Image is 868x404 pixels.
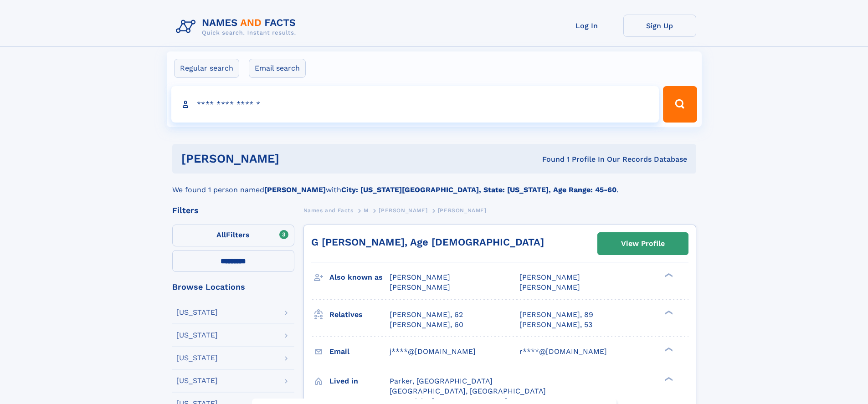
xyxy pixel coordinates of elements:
[329,307,390,322] h3: Relatives
[303,205,354,216] a: Names and Facts
[438,207,487,214] span: [PERSON_NAME]
[174,59,239,78] label: Regular search
[364,205,369,216] a: M
[390,387,546,395] span: [GEOGRAPHIC_DATA], [GEOGRAPHIC_DATA]
[176,377,218,384] div: [US_STATE]
[264,185,326,194] b: [PERSON_NAME]
[390,310,463,320] a: [PERSON_NAME], 62
[176,332,218,339] div: [US_STATE]
[341,185,616,194] b: City: [US_STATE][GEOGRAPHIC_DATA], State: [US_STATE], Age Range: 45-60
[176,309,218,316] div: [US_STATE]
[519,320,592,330] a: [PERSON_NAME], 53
[663,309,673,315] div: ❯
[172,15,303,39] img: Logo Names and Facts
[249,59,306,78] label: Email search
[550,15,623,37] a: Log In
[663,346,673,352] div: ❯
[519,310,593,320] a: [PERSON_NAME], 89
[172,174,696,195] div: We found 1 person named with .
[598,233,688,255] a: View Profile
[390,320,463,330] a: [PERSON_NAME], 60
[171,86,659,123] input: search input
[329,344,390,359] h3: Email
[390,273,450,281] span: [PERSON_NAME]
[181,153,411,164] h1: [PERSON_NAME]
[172,283,294,291] div: Browse Locations
[329,270,390,285] h3: Also known as
[176,354,218,362] div: [US_STATE]
[623,15,696,37] a: Sign Up
[663,376,673,382] div: ❯
[663,86,697,123] button: Search Button
[311,236,544,248] a: G [PERSON_NAME], Age [DEMOGRAPHIC_DATA]
[364,207,369,214] span: M
[390,377,493,385] span: Parker, [GEOGRAPHIC_DATA]
[621,233,665,254] div: View Profile
[172,225,294,246] label: Filters
[379,205,427,216] a: [PERSON_NAME]
[329,373,390,389] h3: Lived in
[216,230,226,239] span: All
[519,283,580,291] span: [PERSON_NAME]
[390,283,450,291] span: [PERSON_NAME]
[379,207,427,214] span: [PERSON_NAME]
[172,206,294,215] div: Filters
[663,272,673,278] div: ❯
[519,273,580,281] span: [PERSON_NAME]
[411,154,687,164] div: Found 1 Profile In Our Records Database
